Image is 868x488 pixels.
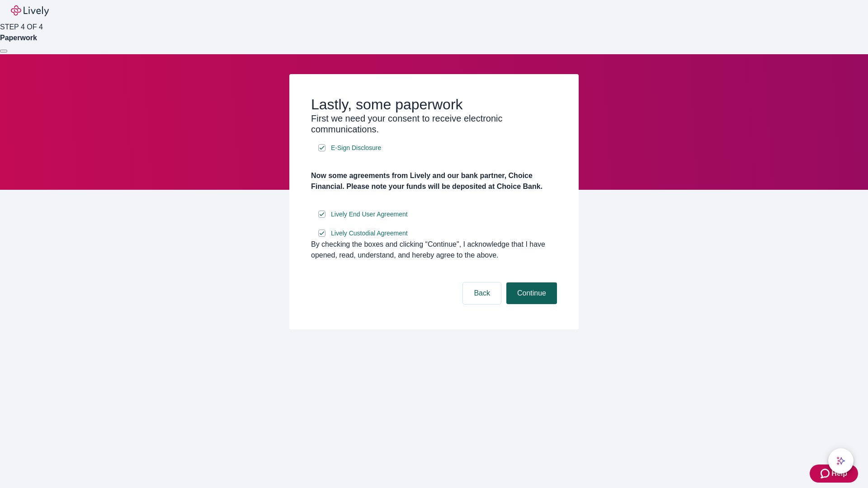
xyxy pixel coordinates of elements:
[311,170,557,192] h4: Now some agreements from Lively and our bank partner, Choice Financial. Please note your funds wi...
[506,282,557,304] button: Continue
[836,456,845,465] svg: Lively AI Assistant
[463,282,501,304] button: Back
[821,468,831,479] svg: Zendesk support icon
[311,239,557,261] div: By checking the boxes and clicking “Continue", I acknowledge that I have opened, read, understand...
[329,142,383,154] a: e-sign disclosure document
[329,209,410,220] a: e-sign disclosure document
[311,113,557,135] h3: First we need your consent to receive electronic communications.
[331,143,381,153] span: E-Sign Disclosure
[831,468,847,479] span: Help
[311,96,557,113] h2: Lastly, some paperwork
[331,210,408,219] span: Lively End User Agreement
[329,228,410,239] a: e-sign disclosure document
[828,448,854,474] button: chat
[810,465,858,483] button: Zendesk support iconHelp
[331,229,408,238] span: Lively Custodial Agreement
[11,5,49,16] img: Lively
